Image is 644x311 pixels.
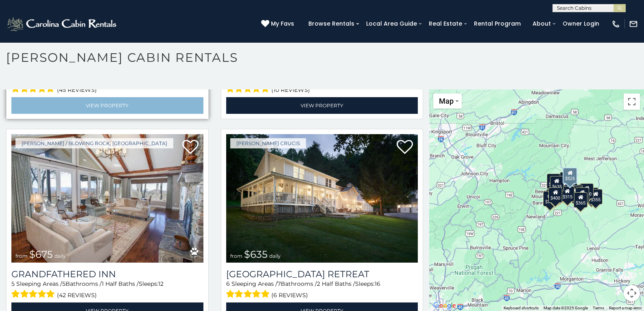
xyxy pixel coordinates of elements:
[547,173,561,189] div: $305
[304,17,358,30] a: Browse Rentals
[470,17,525,30] a: Rental Program
[230,253,242,259] span: from
[375,280,380,287] span: 16
[11,97,203,114] a: View Property
[226,134,418,263] a: Valley Farmhouse Retreat from $635 daily
[230,138,306,148] a: [PERSON_NAME] Crucis
[226,269,418,280] h3: Valley Farmhouse Retreat
[226,97,418,114] a: View Property
[559,17,603,30] a: Owner Login
[271,85,310,95] span: (10 reviews)
[57,85,97,95] span: (45 reviews)
[102,280,139,287] span: 1 Half Baths /
[431,300,458,311] img: Google
[15,253,28,259] span: from
[11,280,15,287] span: 5
[6,16,119,32] img: White-1-2.png
[589,189,603,204] div: $355
[57,290,97,300] span: (42 reviews)
[629,20,638,28] img: mail-regular-white.png
[563,167,578,183] div: $525
[226,280,418,300] div: Sleeping Areas / Bathrooms / Sleeps:
[277,280,281,287] span: 7
[11,269,203,280] a: Grandfathered Inn
[15,138,173,148] a: [PERSON_NAME] / Blowing Rock, [GEOGRAPHIC_DATA]
[55,253,66,259] span: daily
[544,306,588,310] span: Map data ©2025 Google
[29,248,53,260] span: $675
[226,280,230,287] span: 6
[425,17,466,30] a: Real Estate
[439,97,454,105] span: Map
[158,280,164,287] span: 12
[433,94,462,109] button: Change map style
[624,94,640,110] button: Toggle fullscreen view
[543,191,557,206] div: $375
[561,186,574,201] div: $480
[580,183,594,199] div: $930
[574,192,588,207] div: $365
[62,280,65,287] span: 5
[548,187,562,202] div: $400
[528,17,555,30] a: About
[11,134,203,263] img: Grandfathered Inn
[362,17,421,30] a: Local Area Guide
[431,300,458,311] a: Open this area in Google Maps (opens a new window)
[568,186,582,201] div: $695
[609,306,642,310] a: Report a map error
[226,269,418,280] a: [GEOGRAPHIC_DATA] Retreat
[593,306,604,310] a: Terms
[244,248,268,260] span: $635
[226,134,418,263] img: Valley Farmhouse Retreat
[271,20,294,28] span: My Favs
[624,285,640,301] button: Map camera controls
[575,187,589,203] div: $299
[611,20,620,28] img: phone-regular-white.png
[317,280,355,287] span: 2 Half Baths /
[182,139,199,156] a: Add to favorites
[561,186,574,202] div: $315
[550,176,564,191] div: $635
[11,280,203,300] div: Sleeping Areas / Bathrooms / Sleeps:
[271,290,308,300] span: (6 reviews)
[504,305,539,311] button: Keyboard shortcuts
[261,20,296,28] a: My Favs
[269,253,281,259] span: daily
[397,139,413,156] a: Add to favorites
[11,134,203,263] a: Grandfathered Inn from $675 daily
